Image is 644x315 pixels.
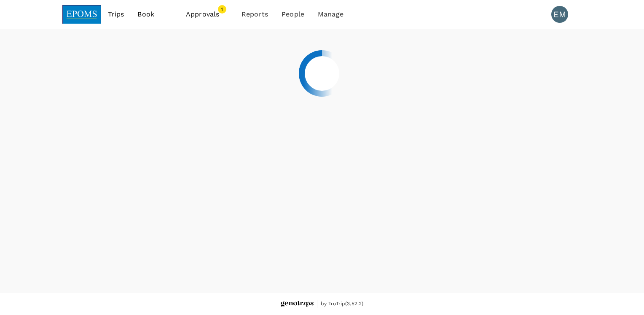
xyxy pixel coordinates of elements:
[282,9,304,19] span: People
[318,9,343,19] span: Manage
[551,6,568,23] div: EM
[108,9,124,19] span: Trips
[281,301,314,307] img: Genotrips - EPOMS
[218,5,226,14] span: 1
[62,5,101,24] img: EPOMS SDN BHD
[321,300,364,308] span: by TruTrip ( 3.52.2 )
[186,9,228,19] span: Approvals
[137,9,154,19] span: Book
[241,9,268,19] span: Reports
